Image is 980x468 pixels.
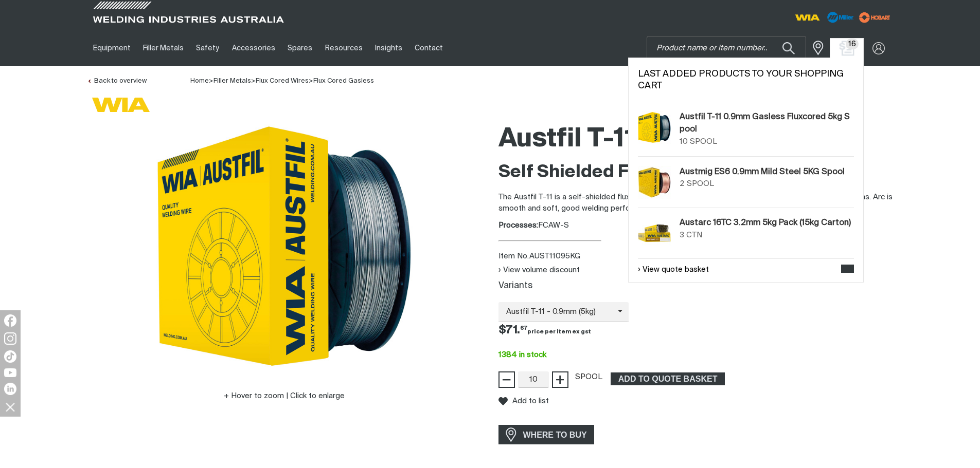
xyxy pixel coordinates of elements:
[213,78,251,84] a: Filler Metals
[690,136,717,148] div: SPOOL
[318,30,368,66] a: Resources
[4,350,16,363] img: TikTok
[4,383,16,395] img: LinkedIn
[256,78,309,84] a: Flux Cored Wires
[87,78,147,84] a: Back to overview
[498,425,595,444] a: WHERE TO BUY
[369,30,408,66] a: Insights
[856,10,894,25] img: miller
[190,30,225,66] a: Safety
[408,30,449,66] a: Contact
[687,178,714,190] div: SPOOL
[4,332,16,345] img: Instagram
[638,217,671,250] img: Austarc 16TC 3.2mm 5kg Pack (15kg Carton)
[87,30,137,66] a: Equipment
[4,314,16,327] img: Facebook
[498,397,549,406] button: Add to list
[638,111,671,144] img: Austfil T-11 0.9mm Gasless Fluxcored 5kg Spool
[218,390,351,402] button: Hover to zoom | Click to enlarge
[498,192,894,215] p: The Austfil T-11 is a self-shielded flux cored MIG wire for single and multi pass applications in...
[638,166,671,199] img: Austmig ES6 0.9mm Mild Steel 5KG Spool
[555,371,565,388] span: +
[680,111,854,136] a: Austfil T-11 0.9mm Gasless Fluxcored 5kg Spool
[87,30,692,66] nav: Main
[771,36,806,60] button: Search products
[680,180,685,188] span: 2
[226,30,281,66] a: Accessories
[839,42,855,54] a: Shopping cart (16 product(s))
[686,230,702,241] div: CTN
[498,266,580,274] button: View volume discount
[680,231,684,239] span: 3
[846,39,859,49] span: 16
[190,78,209,84] span: Home
[647,36,806,60] input: Product name or item number...
[490,322,902,339] div: Price
[498,251,894,263] div: Item No. AUST11095KG
[638,264,709,276] a: View quote basket
[498,221,538,229] strong: Processes:
[251,78,256,84] span: >
[680,217,851,229] a: Austarc 16TC 3.2mm 5kg Pack (15kg Carton)
[680,166,845,178] a: Austmig ES6 0.9mm Mild Steel 5KG Spool
[281,30,318,66] a: Spares
[680,138,688,145] span: 10
[190,77,209,84] a: Home
[612,372,724,386] span: ADD TO QUOTE BASKET
[520,325,527,331] sup: 67
[498,282,532,290] label: Variants
[611,372,725,386] button: Add Austfil T-11 0.9mm Gasless Fluxcored 5kg Spool to the shopping cart
[575,371,602,383] div: SPOOL
[498,325,591,336] span: $71.
[2,398,19,416] img: hide socials
[516,426,594,443] span: WHERE TO BUY
[638,68,854,92] h2: Last added products to your shopping cart
[512,397,549,405] span: Add to list
[156,118,413,375] img: Austfil T-11
[4,368,16,377] img: YouTube
[313,78,374,84] a: Flux Cored Gasless
[498,161,894,184] h2: Self Shielded Flux Cored MIG Wire
[309,78,313,84] span: >
[502,371,511,388] span: −
[137,30,190,66] a: Filler Metals
[498,220,894,232] div: FCAW-S
[498,123,894,156] h1: Austfil T-11
[498,306,618,318] span: Austfil T-11 - 0.9mm (5kg)
[209,78,213,84] span: >
[498,351,546,359] span: 1384 in stock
